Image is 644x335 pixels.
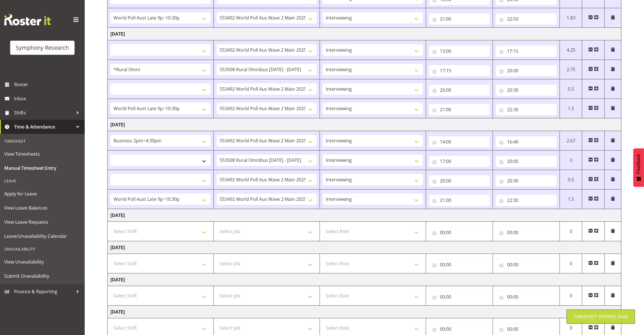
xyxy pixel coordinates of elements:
[4,150,80,158] span: View Timesheets
[560,40,582,60] td: 4.25
[429,259,490,270] input: Click to select...
[560,60,582,79] td: 2.75
[1,255,83,269] a: View Unavailability
[633,148,644,187] button: Feedback - Show survey
[496,84,557,96] input: Click to select...
[4,164,80,172] span: Manual Timesheet Entry
[14,123,73,131] span: Time & Attendance
[429,104,490,115] input: Click to select...
[4,190,80,198] span: Apply for Leave
[560,151,582,170] td: 3
[560,79,582,99] td: 0.5
[496,227,557,238] input: Click to select...
[496,175,557,186] input: Click to select...
[560,254,582,273] td: 0
[560,170,582,190] td: 0.5
[496,136,557,147] input: Click to select...
[560,190,582,209] td: 1.5
[108,118,621,131] td: [DATE]
[1,215,83,229] a: View Leave Requests
[429,45,490,57] input: Click to select...
[429,291,490,303] input: Click to select...
[429,65,490,76] input: Click to select...
[1,243,83,255] div: Unavailability
[1,135,83,147] div: Timesheet
[1,229,83,243] a: Leave/Unavailability Calendar
[429,136,490,147] input: Click to select...
[16,43,69,52] div: Symphony Research
[4,272,80,280] span: Submit Unavailability
[496,195,557,206] input: Click to select...
[4,232,80,240] span: Leave/Unavailability Calendar
[560,8,582,28] td: 1.83
[429,175,490,186] input: Click to select...
[4,258,80,266] span: View Unavailability
[429,227,490,238] input: Click to select...
[1,201,83,215] a: View Leave Balances
[560,99,582,118] td: 1.5
[560,222,582,241] td: 0
[560,286,582,306] td: 0
[108,306,621,318] td: [DATE]
[108,273,621,286] td: [DATE]
[4,218,80,226] span: View Leave Requests
[14,108,73,117] span: Shifts
[429,156,490,167] input: Click to select...
[496,323,557,335] input: Click to select...
[108,209,621,222] td: [DATE]
[1,187,83,201] a: Apply for Leave
[429,84,490,96] input: Click to select...
[429,195,490,206] input: Click to select...
[496,156,557,167] input: Click to select...
[4,14,51,25] img: Rosterit website logo
[496,259,557,270] input: Click to select...
[1,161,83,175] a: Manual Timesheet Entry
[636,154,641,174] span: Feedback
[1,269,83,283] a: Submit Unavailability
[429,323,490,335] input: Click to select...
[1,175,83,187] div: Leave
[108,241,621,254] td: [DATE]
[108,28,621,40] td: [DATE]
[496,104,557,115] input: Click to select...
[574,313,628,320] div: Timesheet Entries Save
[1,147,83,161] a: View Timesheets
[14,80,82,89] span: Roster
[496,65,557,76] input: Click to select...
[14,94,82,103] span: Inbox
[496,13,557,25] input: Click to select...
[429,13,490,25] input: Click to select...
[560,131,582,151] td: 2.67
[14,287,73,296] span: Finance & Reporting
[496,45,557,57] input: Click to select...
[496,291,557,303] input: Click to select...
[4,204,80,212] span: View Leave Balances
